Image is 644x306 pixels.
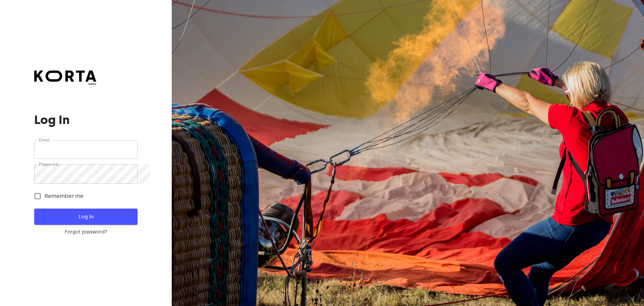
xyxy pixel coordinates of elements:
button: Log In [34,209,137,225]
span: Remember me [45,192,84,200]
h1: Log In [34,113,137,127]
a: beta [34,71,96,86]
a: Forgot password? [34,229,137,235]
span: Log In [45,212,126,221]
span: beta [34,82,96,86]
img: Korta [34,71,96,82]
